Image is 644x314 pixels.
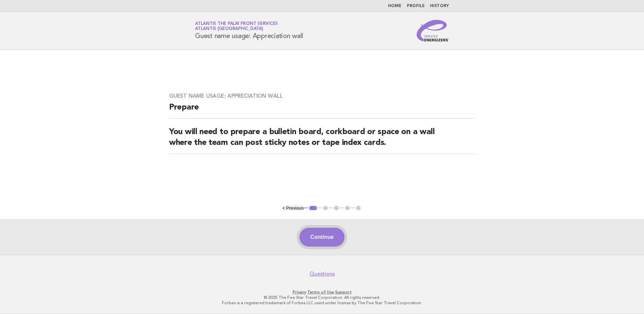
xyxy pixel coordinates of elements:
img: Service Energizers [417,20,449,41]
h3: Guest name usage: Appreciation wall [169,93,475,99]
a: Home [388,4,401,8]
h2: Prepare [169,102,475,119]
button: Continue [299,228,344,247]
p: © 2025 The Five Star Travel Corporation. All rights reserved. [116,295,528,300]
p: · · [116,289,528,295]
a: Support [335,290,352,294]
a: Privacy [293,290,306,294]
p: Forbes is a registered trademark of Forbes LLC used under license by The Five Star Travel Corpora... [116,300,528,306]
a: History [430,4,449,8]
a: Terms of Use [307,290,334,294]
button: < Previous [282,206,303,211]
a: Atlantis The Palm Front ServicesAtlantis [GEOGRAPHIC_DATA] [195,22,278,31]
a: Questions [310,271,335,277]
span: Atlantis [GEOGRAPHIC_DATA] [195,27,263,31]
button: 1 [308,205,318,212]
a: Profile [407,4,425,8]
h1: Guest name usage: Appreciation wall [195,22,303,39]
h2: You will need to prepare a bulletin board, corkboard or space on a wall where the team can post s... [169,127,475,154]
